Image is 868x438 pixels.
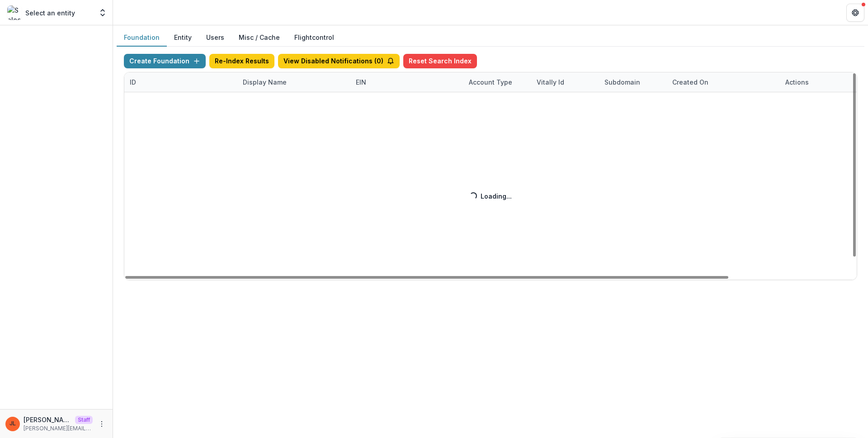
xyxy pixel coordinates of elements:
[24,424,93,433] p: [PERSON_NAME][EMAIL_ADDRESS][DOMAIN_NAME]
[846,4,864,22] button: Get Help
[294,33,334,42] a: Flightcontrol
[96,4,109,22] button: Open entity switcher
[231,29,287,47] button: Misc / Cache
[24,415,71,424] p: [PERSON_NAME]
[9,421,16,427] div: Jeanne Locker
[25,8,75,18] p: Select an entity
[96,419,107,429] button: More
[167,29,199,47] button: Entity
[117,29,167,47] button: Foundation
[7,5,22,20] img: Select an entity
[75,416,93,424] p: Staff
[199,29,231,47] button: Users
